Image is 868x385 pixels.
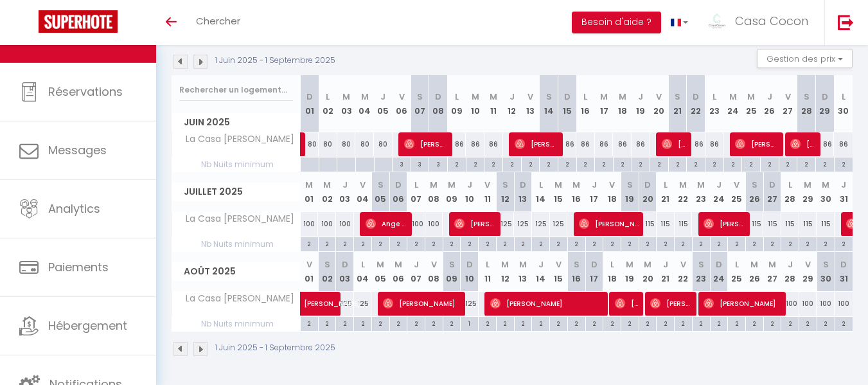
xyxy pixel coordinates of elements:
[318,212,336,236] div: 100
[656,91,662,103] abbr: V
[479,252,497,291] th: 11
[172,157,300,172] span: Nb Nuits minimum
[301,75,319,132] th: 01
[448,75,466,132] th: 09
[48,259,109,275] span: Paiements
[619,91,626,103] abbr: M
[815,75,834,132] th: 29
[742,75,761,132] th: 25
[669,157,687,170] div: 2
[705,132,724,156] div: 86
[603,252,621,291] th: 18
[336,252,354,291] th: 03
[723,75,742,132] th: 24
[558,75,576,132] th: 15
[613,75,632,132] th: 18
[692,252,710,291] th: 23
[675,91,680,103] abbr: S
[484,132,503,156] div: 86
[781,212,799,236] div: 115
[668,75,687,132] th: 21
[486,258,490,271] abbr: L
[734,179,740,191] abbr: V
[509,91,515,103] abbr: J
[834,75,853,132] th: 30
[425,212,443,236] div: 100
[337,75,356,132] th: 03
[735,13,808,29] span: Casa Cocon
[372,237,389,249] div: 2
[817,252,835,291] th: 30
[746,237,763,249] div: 2
[679,179,687,191] abbr: M
[407,252,425,291] th: 07
[336,172,354,211] th: 03
[567,172,585,211] th: 16
[522,157,540,170] div: 2
[572,179,580,191] abbr: M
[318,252,336,291] th: 02
[650,291,694,316] span: [PERSON_NAME]
[835,157,853,170] div: 2
[503,157,521,170] div: 2
[627,179,633,191] abbr: S
[550,212,568,236] div: 125
[521,75,540,132] th: 13
[572,12,661,33] button: Besoin d'aide ?
[724,157,742,170] div: 2
[448,157,466,170] div: 2
[48,201,100,217] span: Analytics
[443,237,461,249] div: 2
[390,237,407,249] div: 2
[583,91,587,103] abbr: L
[779,157,797,170] div: 2
[337,132,356,156] div: 80
[538,258,544,271] abbr: J
[644,179,651,191] abbr: D
[804,179,811,191] abbr: M
[354,252,372,291] th: 04
[431,258,437,271] abbr: V
[705,75,724,132] th: 23
[172,183,300,201] span: Juillet 2025
[414,258,419,271] abbr: J
[835,252,853,291] th: 31
[595,157,613,170] div: 2
[467,179,472,191] abbr: J
[799,252,817,291] th: 29
[497,237,514,249] div: 2
[657,212,675,236] div: 115
[461,252,479,291] th: 10
[532,172,550,211] th: 14
[380,91,385,103] abbr: J
[639,237,657,249] div: 2
[304,285,363,309] span: [PERSON_NAME]
[632,75,650,132] th: 19
[174,132,297,147] span: La Casa [PERSON_NAME]
[835,172,853,211] th: 31
[443,252,461,291] th: 09
[704,291,784,316] span: [PERSON_NAME]
[574,258,580,271] abbr: S
[769,179,775,191] abbr: D
[621,237,639,249] div: 2
[707,12,727,31] img: ...
[374,132,393,156] div: 80
[693,91,699,103] abbr: D
[319,75,337,132] th: 02
[610,258,614,271] abbr: L
[371,252,389,291] th: 05
[790,132,815,156] span: [PERSON_NAME]
[729,91,737,103] abbr: M
[527,91,533,103] abbr: V
[804,91,810,103] abbr: S
[785,91,791,103] abbr: V
[514,172,532,211] th: 13
[595,132,614,156] div: 86
[799,212,817,236] div: 115
[319,237,336,249] div: 2
[692,172,710,211] th: 23
[414,179,418,191] abbr: L
[520,179,526,191] abbr: D
[603,237,621,249] div: 2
